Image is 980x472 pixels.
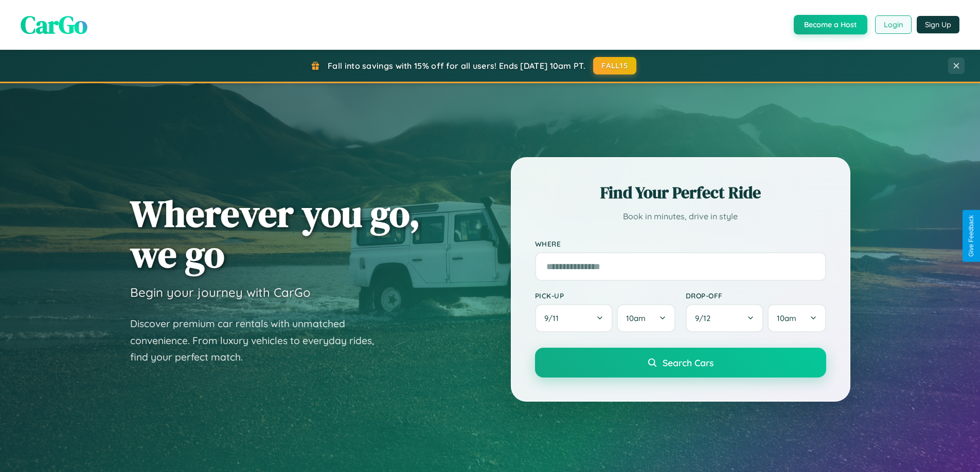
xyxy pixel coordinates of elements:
[777,313,796,323] span: 10am
[794,15,867,34] button: Become a Host
[663,357,714,368] span: Search Cars
[544,313,564,323] span: 9 / 11
[535,239,826,248] label: Where
[968,215,975,257] div: Give Feedback
[328,61,585,71] span: Fall into savings with 15% off for all users! Ends [DATE] 10am PT.
[130,315,387,366] p: Discover premium car rentals with unmatched convenience. From luxury vehicles to everyday rides, ...
[535,348,826,377] button: Search Cars
[695,313,716,323] span: 9 / 12
[535,304,613,332] button: 9/11
[768,304,826,332] button: 10am
[626,313,646,323] span: 10am
[535,181,826,204] h2: Find Your Perfect Ride
[686,291,826,300] label: Drop-off
[535,291,675,300] label: Pick-up
[875,15,912,34] button: Login
[130,285,311,300] h3: Begin your journey with CarGo
[686,304,764,332] button: 9/12
[130,193,420,274] h1: Wherever you go, we go
[617,304,675,332] button: 10am
[917,16,959,33] button: Sign Up
[593,57,636,74] button: FALL15
[535,209,826,224] p: Book in minutes, drive in style
[21,8,87,42] span: CarGo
